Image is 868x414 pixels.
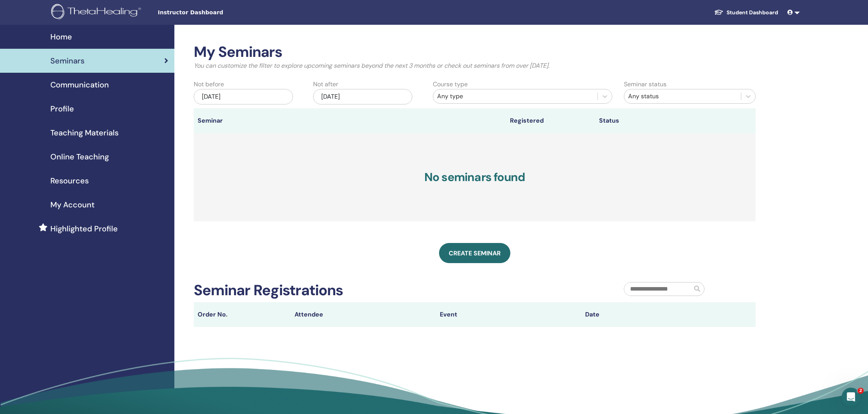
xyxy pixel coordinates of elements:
[50,175,89,186] span: Resources
[50,223,118,234] span: Highlighted Profile
[581,302,727,327] th: Date
[858,388,864,394] span: 2
[194,282,343,299] h2: Seminar Registrations
[194,89,293,104] div: [DATE]
[194,80,224,89] label: Not before
[595,108,729,133] th: Status
[439,243,510,263] a: Create seminar
[433,80,468,89] label: Course type
[291,302,436,327] th: Attendee
[708,5,784,20] a: Student Dashboard
[194,43,756,61] h2: My Seminars
[194,108,283,133] th: Seminar
[313,80,338,89] label: Not after
[842,388,860,406] iframe: Intercom live chat
[449,249,501,257] span: Create seminar
[624,80,666,89] label: Seminar status
[313,89,412,104] div: [DATE]
[437,92,594,101] div: Any type
[194,302,291,327] th: Order No.
[50,127,119,139] span: Teaching Materials
[50,55,84,67] span: Seminars
[194,61,756,70] p: You can customize the filter to explore upcoming seminars beyond the next 3 months or check out s...
[50,199,95,210] span: My Account
[50,103,74,115] span: Profile
[50,31,72,43] span: Home
[506,108,595,133] th: Registered
[158,9,274,17] span: Instructor Dashboard
[628,92,737,101] div: Any status
[50,79,109,91] span: Communication
[436,302,581,327] th: Event
[194,133,756,221] h3: No seminars found
[50,151,109,163] span: Online Teaching
[714,9,723,15] img: graduation-cap-white.svg
[51,4,144,21] img: logo.png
